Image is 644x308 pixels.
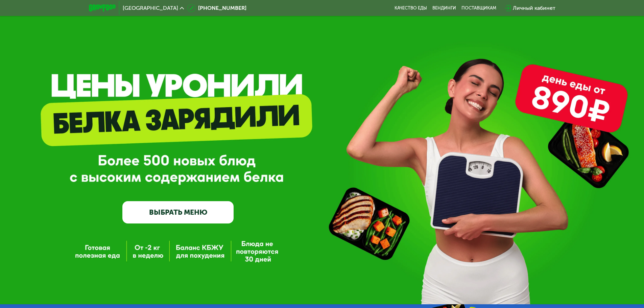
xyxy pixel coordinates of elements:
a: Качество еды [395,5,427,11]
a: ВЫБРАТЬ МЕНЮ [122,201,234,223]
div: Личный кабинет [513,4,555,12]
a: Вендинги [432,5,456,11]
a: [PHONE_NUMBER] [187,4,246,12]
span: [GEOGRAPHIC_DATA] [123,5,178,11]
div: поставщикам [461,5,496,11]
